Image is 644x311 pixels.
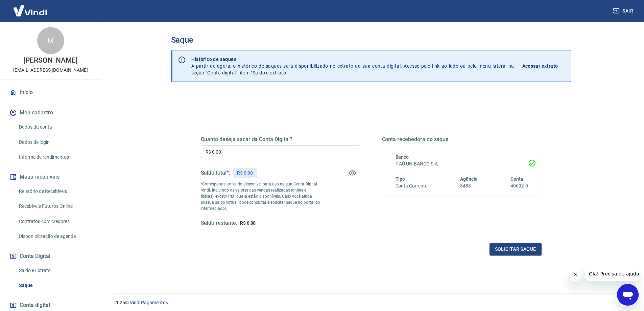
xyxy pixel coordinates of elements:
h3: Saque [171,35,571,45]
a: Vindi Pagamentos [130,300,168,305]
h6: ITAÚ UNIBANCO S.A. [396,160,528,168]
iframe: Botão para abrir a janela de mensagens [617,284,639,306]
span: Conta digital [20,301,50,310]
a: Início [8,85,93,100]
a: Saldo e Extrato [16,264,93,277]
span: Conta [510,176,523,182]
button: Solicitar saque [490,243,542,256]
a: Contratos com credores [16,215,93,228]
span: Tipo [396,176,405,182]
p: Histórico de saques [191,56,514,63]
iframe: Mensagem da empresa [585,266,639,281]
span: Olá! Precisa de ajuda? [4,5,57,10]
a: Acessar extrato [522,56,566,76]
h5: Conta recebedora do saque [382,136,542,143]
span: Agência [460,176,478,182]
button: Meus recebíveis [8,170,93,184]
a: Dados de login [16,135,93,149]
a: Disponibilização de agenda [16,229,93,243]
span: Banco [396,154,409,160]
span: R$ 0,00 [240,220,256,226]
a: Informe de rendimentos [16,150,93,164]
h6: Conta Corrente [396,182,427,190]
p: Acessar extrato [522,63,558,69]
a: Dados da conta [16,120,93,134]
iframe: Fechar mensagem [569,268,582,281]
button: Conta Digital [8,249,93,264]
h5: Saldo restante: [201,220,237,227]
p: 2025 © [114,299,628,306]
a: Relatório de Recebíveis [16,184,93,198]
p: [EMAIL_ADDRESS][DOMAIN_NAME] [13,67,88,74]
a: Recebíveis Futuros Online [16,199,93,213]
h6: 40692-0 [510,182,528,190]
p: R$ 0,00 [237,170,253,177]
div: M [37,27,64,54]
p: *Corresponde ao saldo disponível para uso na sua Conta Digital Vindi. Incluindo os valores das ve... [201,181,320,212]
h5: Quanto deseja sacar da Conta Digital? [201,136,360,143]
p: A partir de agora, o histórico de saques será disponibilizado no extrato da sua conta digital. Ac... [191,56,514,76]
h6: 8488 [460,182,478,190]
p: [PERSON_NAME] [23,57,77,64]
button: Meu cadastro [8,105,93,120]
a: Saque [16,279,93,292]
button: Sair [612,5,636,17]
h5: Saldo total*: [201,170,230,176]
img: Vindi [8,0,52,21]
